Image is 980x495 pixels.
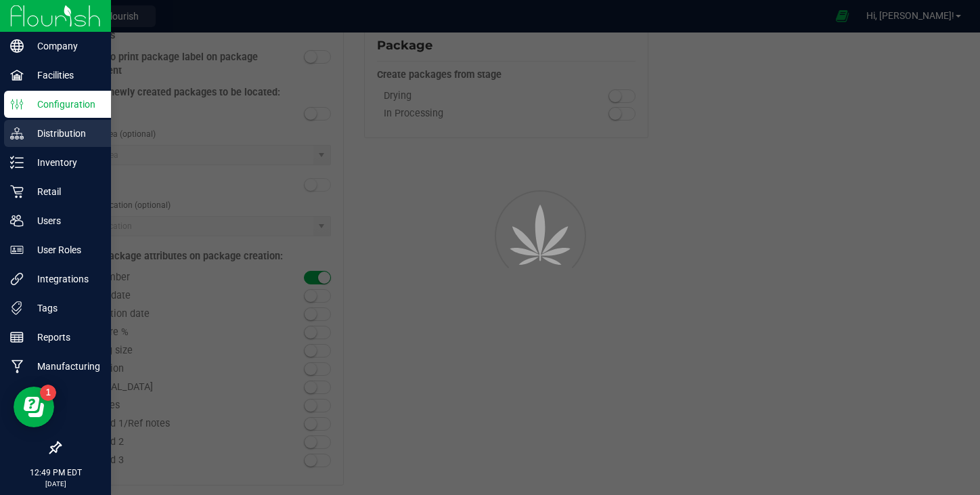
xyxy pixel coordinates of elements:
[14,387,54,427] iframe: Resource center
[10,68,24,82] inline-svg: Facilities
[24,242,105,258] p: User Roles
[24,184,105,200] p: Retail
[10,127,24,140] inline-svg: Distribution
[10,214,24,228] inline-svg: Users
[24,358,105,374] p: Manufacturing
[10,39,24,53] inline-svg: Company
[10,243,24,257] inline-svg: User Roles
[24,67,105,83] p: Facilities
[6,467,105,479] p: 12:49 PM EDT
[24,271,105,287] p: Integrations
[24,125,105,142] p: Distribution
[40,385,56,401] iframe: Resource center unread badge
[24,96,105,112] p: Configuration
[24,213,105,229] p: Users
[10,156,24,169] inline-svg: Inventory
[10,330,24,344] inline-svg: Reports
[10,360,24,373] inline-svg: Manufacturing
[6,479,105,489] p: [DATE]
[10,272,24,286] inline-svg: Integrations
[24,154,105,171] p: Inventory
[10,185,24,198] inline-svg: Retail
[24,329,105,345] p: Reports
[10,301,24,315] inline-svg: Tags
[24,38,105,54] p: Company
[10,98,24,111] inline-svg: Configuration
[24,300,105,316] p: Tags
